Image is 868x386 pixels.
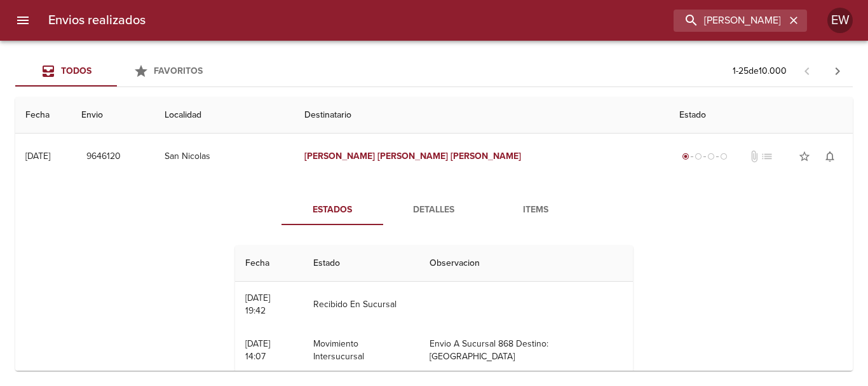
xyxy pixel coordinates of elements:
span: radio_button_checked [682,153,689,160]
span: Pagina siguiente [822,56,853,86]
span: Items [492,202,579,218]
td: Recibido En Sucursal [303,282,419,327]
div: [DATE] 14:07 [245,338,270,362]
button: 9646120 [81,145,126,169]
div: Tabs detalle de guia [281,195,587,225]
span: No tiene pedido asociado [761,150,773,163]
th: Localidad [154,97,294,134]
input: buscar [674,10,785,32]
h6: Envios realizados [48,10,146,31]
td: San Nicolas [154,134,294,179]
div: Abrir información de usuario [827,8,853,33]
span: Todos [61,65,92,76]
div: EW [827,8,853,33]
em: [PERSON_NAME] [451,151,521,162]
div: Tabs Envios [15,56,219,86]
span: Favoritos [154,65,203,76]
td: Envio A Sucursal 868 Destino: [GEOGRAPHIC_DATA] [419,327,633,373]
span: radio_button_unchecked [695,153,702,160]
div: [DATE] [25,151,50,162]
th: Estado [303,245,419,282]
button: Activar notificaciones [817,144,843,169]
th: Envio [71,97,154,134]
span: radio_button_unchecked [707,153,715,160]
span: Estados [289,202,376,218]
span: radio_button_unchecked [720,153,728,160]
th: Fecha [15,97,71,134]
th: Observacion [419,245,633,282]
p: 1 - 25 de 10.000 [733,65,787,78]
em: [PERSON_NAME] [304,151,375,162]
th: Destinatario [294,97,668,134]
span: star_border [798,150,811,163]
span: 9646120 [86,149,121,165]
span: Pagina anterior [792,64,822,77]
span: Detalles [391,202,477,218]
td: Movimiento Intersucursal [303,327,419,373]
th: Fecha [235,245,303,282]
button: Agregar a favoritos [792,144,817,169]
th: Estado [669,97,853,134]
span: No tiene documentos adjuntos [748,150,761,163]
div: Generado [679,150,730,163]
em: [PERSON_NAME] [377,151,448,162]
button: menu [8,5,38,36]
span: notifications_none [824,150,836,163]
div: [DATE] 19:42 [245,293,270,316]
